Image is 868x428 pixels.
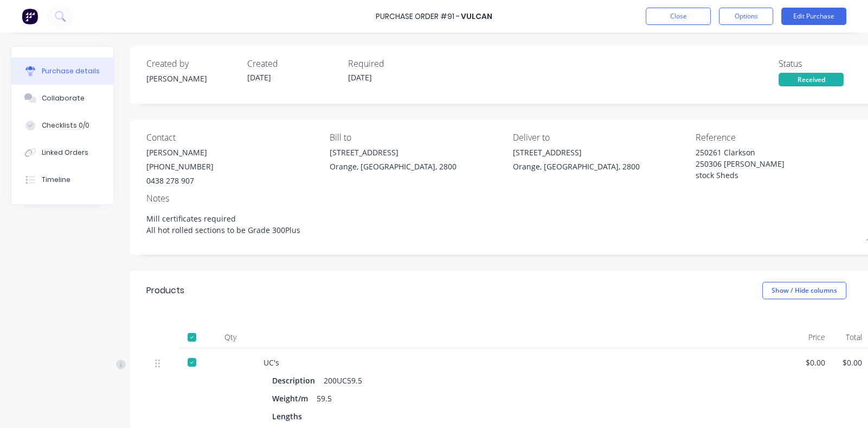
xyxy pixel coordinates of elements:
div: Required [348,57,440,70]
div: Contact [146,131,322,144]
div: Timeline [42,175,70,185]
textarea: 250261 Clarkson 250306 [PERSON_NAME] stock Sheds [696,147,831,181]
button: Collaborate [11,85,113,112]
button: Options [719,8,773,25]
div: 59.5 [317,391,332,406]
div: 0438 278 907 [146,175,214,186]
button: Close [646,8,711,25]
div: Products [146,284,184,297]
div: Checklists 0/0 [42,121,89,130]
button: Show / Hide columns [762,282,846,299]
div: Orange, [GEOGRAPHIC_DATA], 2800 [513,161,640,172]
div: Purchase Order #91 - [376,11,460,22]
div: [PHONE_NUMBER] [146,161,214,172]
div: [PERSON_NAME] [146,73,239,84]
div: Bill to [330,131,505,144]
div: Price [797,326,834,348]
div: Weight/m [272,391,317,406]
div: Linked Orders [42,148,88,158]
button: Checklists 0/0 [11,112,113,139]
div: [STREET_ADDRESS] [513,147,640,158]
img: Factory [22,8,38,24]
div: Collaborate [42,93,85,103]
div: Deliver to [513,131,688,144]
button: Purchase details [11,58,113,85]
div: UC's [263,357,788,368]
div: $0.00 [806,357,825,368]
div: Purchase details [42,66,100,76]
div: Created [247,57,339,70]
button: Linked Orders [11,139,113,166]
div: Orange, [GEOGRAPHIC_DATA], 2800 [330,161,456,172]
div: 200UC59.5 [324,373,362,388]
div: Qty [206,326,255,348]
button: Edit Purchase [781,8,846,25]
span: Lengths [272,411,302,422]
button: Timeline [11,166,113,193]
div: [PERSON_NAME] [146,147,214,158]
div: Received [779,73,844,86]
div: Vulcan [461,11,492,22]
div: $0.00 [843,357,862,368]
div: [STREET_ADDRESS] [330,147,456,158]
div: Description [272,373,324,388]
div: Created by [146,57,239,70]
